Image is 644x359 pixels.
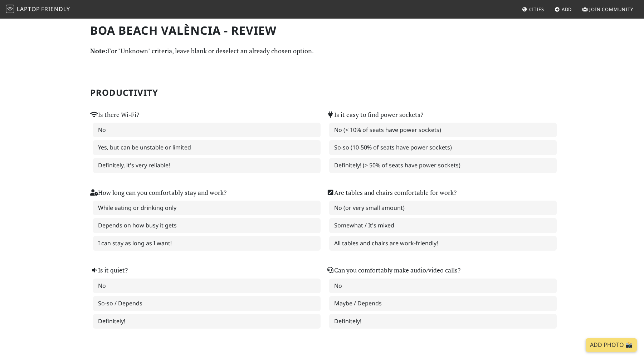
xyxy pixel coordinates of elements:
label: No (or very small amount) [329,201,557,216]
span: Friendly [41,5,70,13]
h2: Productivity [90,88,554,98]
a: LaptopFriendly LaptopFriendly [6,3,70,16]
label: Maybe / Depends [329,296,557,311]
label: Definitely! [93,314,321,329]
p: For "Unknown" criteria, leave blank or deselect an already chosen option. [90,46,554,56]
label: Definitely! (> 50% of seats have power sockets) [329,158,557,173]
label: Is it easy to find power sockets? [326,110,423,120]
label: Is it quiet? [90,265,128,275]
span: Join Community [589,6,633,13]
label: While eating or drinking only [93,201,321,216]
label: Are tables and chairs comfortable for work? [326,188,457,198]
label: No [93,123,321,138]
span: Laptop [17,5,40,13]
label: No [329,279,557,294]
a: Join Community [579,3,636,16]
label: I can stay as long as I want! [93,236,321,251]
a: Add [552,3,575,16]
label: Depends on how busy it gets [93,218,321,233]
h1: Boa Beach València - Review [90,24,554,37]
label: All tables and chairs are work-friendly! [329,236,557,251]
label: No [93,279,321,294]
label: Is there Wi-Fi? [90,110,139,120]
span: Add [562,6,572,13]
label: How long can you comfortably stay and work? [90,188,226,198]
a: Add Photo 📸 [586,338,637,352]
label: Can you comfortably make audio/video calls? [326,265,460,275]
label: No (< 10% of seats have power sockets) [329,123,557,138]
label: Definitely, it's very reliable! [93,158,321,173]
a: Cities [519,3,547,16]
span: Cities [529,6,544,13]
label: So-so / Depends [93,296,321,311]
strong: Note: [90,46,107,55]
label: Yes, but can be unstable or limited [93,140,321,155]
label: Definitely! [329,314,557,329]
img: LaptopFriendly [6,5,14,13]
label: Somewhat / It's mixed [329,218,557,233]
label: So-so (10-50% of seats have power sockets) [329,140,557,155]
